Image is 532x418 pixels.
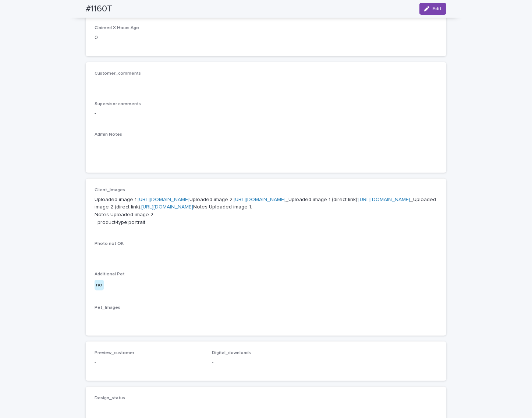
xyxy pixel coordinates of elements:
[95,313,437,321] p: -
[212,359,320,367] p: -
[95,351,134,355] span: Preview_customer
[95,396,125,400] span: Design_status
[95,79,437,87] p: -
[95,132,122,137] span: Admin Notes
[95,145,437,153] p: -
[95,110,437,117] p: -
[95,196,437,226] p: Uploaded image 1: Uploaded image 2: _Uploaded image 1 (direct link): _Uploaded image 2 (direct li...
[95,102,141,106] span: Supervisor comments
[86,4,112,14] h2: #1160T
[212,351,251,355] span: Digital_downloads
[432,6,441,11] span: Edit
[95,34,203,42] p: 0
[95,71,141,76] span: Customer_comments
[141,204,193,210] a: [URL][DOMAIN_NAME]
[95,280,104,290] div: no
[95,272,125,276] span: Additional Pet
[95,249,437,257] p: -
[95,404,203,412] p: -
[419,3,446,15] button: Edit
[234,197,285,202] a: [URL][DOMAIN_NAME]
[358,197,410,202] a: [URL][DOMAIN_NAME]
[95,242,124,246] span: Photo not OK
[95,306,120,310] span: Pet_Images
[95,359,203,367] p: -
[138,197,189,202] a: [URL][DOMAIN_NAME]
[95,26,139,30] span: Claimed X Hours Ago
[95,188,125,192] span: Client_Images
